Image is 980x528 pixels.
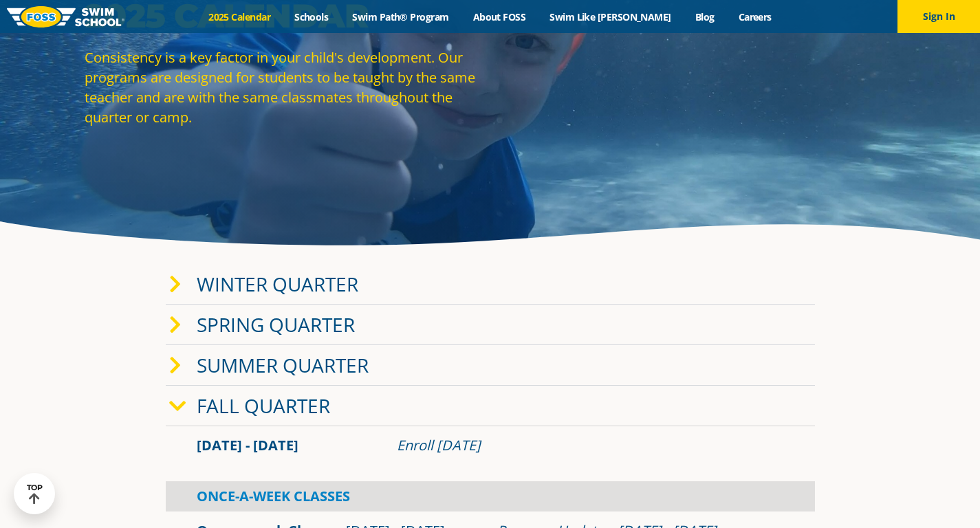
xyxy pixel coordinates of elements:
a: Fall Quarter [197,393,330,419]
a: Swim Like [PERSON_NAME] [538,10,684,23]
a: 2025 Calendar [197,10,283,23]
span: [DATE] - [DATE] [197,436,298,454]
div: Once-A-Week Classes [166,481,815,511]
p: Consistency is a key factor in your child's development. Our programs are designed for students t... [85,47,483,127]
a: Swim Path® Program [340,10,461,23]
a: Winter Quarter [197,271,358,297]
a: About FOSS [461,10,538,23]
div: TOP [27,483,43,505]
img: FOSS Swim School Logo [7,6,124,27]
div: Enroll [DATE] [397,436,784,455]
a: Schools [283,10,340,23]
a: Summer Quarter [197,352,369,378]
a: Careers [726,10,783,23]
a: Blog [683,10,726,23]
a: Spring Quarter [197,311,355,338]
